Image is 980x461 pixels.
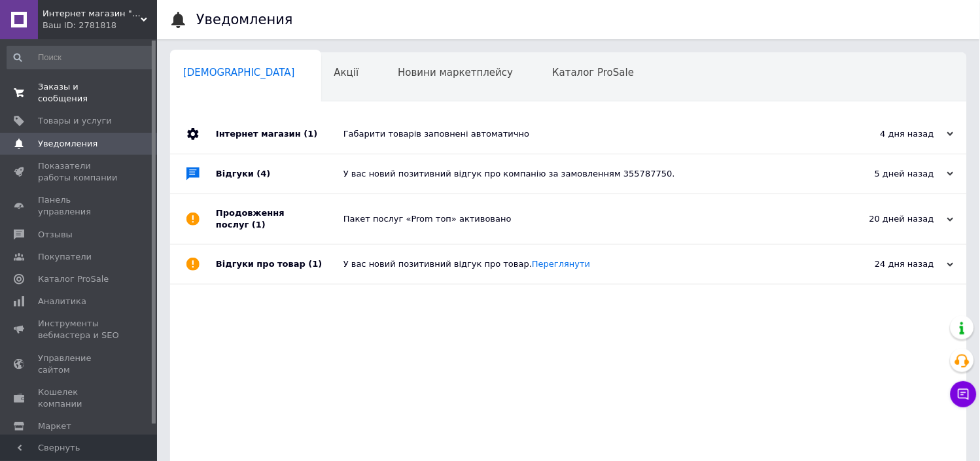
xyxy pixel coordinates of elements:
[38,352,121,376] span: Управление сайтом
[343,258,823,270] div: У вас новий позитивний відгук про товар.
[38,273,109,285] span: Каталог ProSale
[38,318,121,341] span: Инструменты вебмастера и SEO
[183,67,295,78] span: [DEMOGRAPHIC_DATA]
[552,67,634,78] span: Каталог ProSale
[196,12,293,27] h1: Уведомления
[216,114,343,154] div: Інтернет магазин
[343,213,823,225] div: Пакет послуг «Prom топ» активовано
[823,258,954,270] div: 24 дня назад
[38,296,86,307] span: Аналитика
[343,128,823,140] div: Габарити товарів заповнені автоматично
[216,154,343,194] div: Відгуки
[38,229,73,241] span: Отзывы
[216,245,343,284] div: Відгуки про товар
[38,194,121,218] span: Панель управления
[951,381,977,407] button: Чат с покупателем
[38,160,121,184] span: Показатели работы компании
[334,67,359,78] span: Акції
[532,259,590,269] a: Переглянути
[43,8,141,20] span: Интернет магазин "Grifons"
[38,420,71,432] span: Маркет
[38,386,121,410] span: Кошелек компании
[823,128,954,140] div: 4 дня назад
[7,46,154,69] input: Поиск
[343,168,823,180] div: У вас новий позитивний відгук про компанію за замовленням 355787750.
[43,20,157,31] div: Ваш ID: 2781818
[38,251,92,263] span: Покупатели
[398,67,513,78] span: Новини маркетплейсу
[257,169,271,179] span: (4)
[252,220,266,230] span: (1)
[216,194,343,244] div: Продовження послуг
[38,115,112,127] span: Товары и услуги
[38,81,121,105] span: Заказы и сообщения
[823,168,954,180] div: 5 дней назад
[309,259,323,269] span: (1)
[38,138,97,150] span: Уведомления
[304,129,317,139] span: (1)
[823,213,954,225] div: 20 дней назад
